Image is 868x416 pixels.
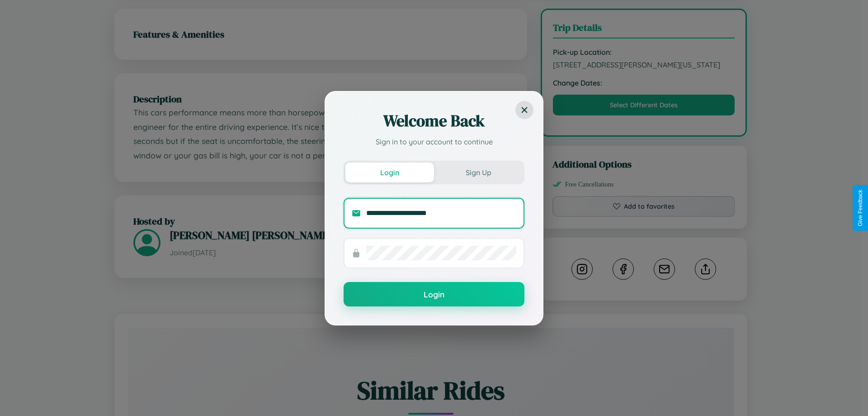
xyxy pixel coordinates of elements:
[345,163,434,182] button: Login
[434,163,523,182] button: Sign Up
[344,136,524,147] p: Sign in to your account to continue
[857,190,863,226] div: Give Feedback
[344,110,524,132] h2: Welcome Back
[344,282,524,306] button: Login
